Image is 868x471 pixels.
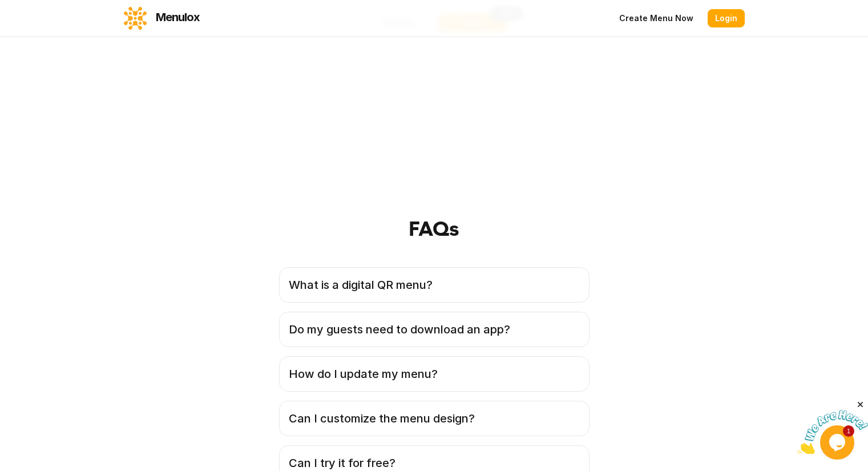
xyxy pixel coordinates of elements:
[124,7,147,30] img: logo
[708,9,745,27] a: Login
[124,7,200,30] a: Menulox
[280,401,640,436] div: Can I customize the menu design?
[612,9,701,27] a: Create Menu Now
[280,312,640,347] div: Do my guests need to download an app?
[797,400,868,454] iframe: chat widget
[280,357,640,391] div: How do I update my menu?
[280,268,640,302] div: What is a digital QR menu?
[124,217,745,240] h2: FAQs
